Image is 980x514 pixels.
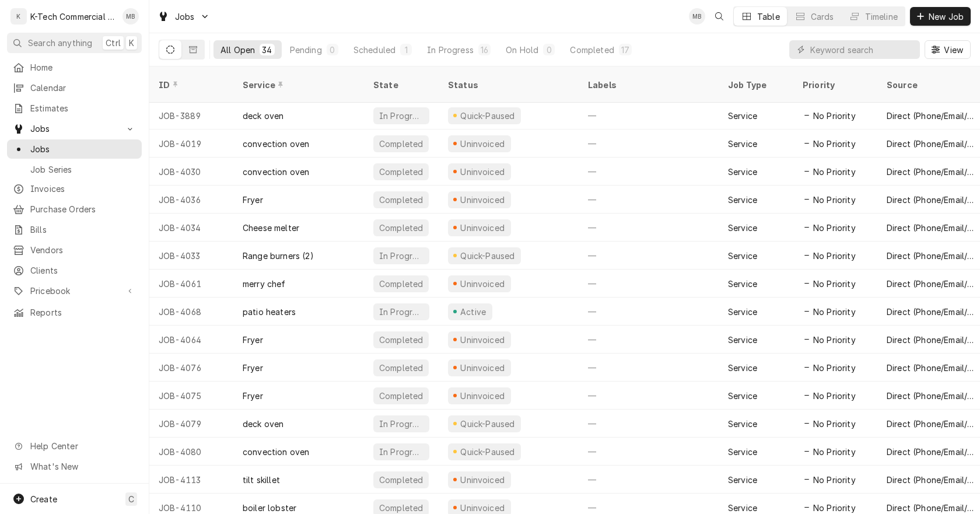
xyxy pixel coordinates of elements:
[621,44,629,56] div: 17
[30,244,136,256] span: Vendors
[813,166,856,178] span: No Priority
[459,390,506,402] div: Uninvoiced
[728,474,757,486] div: Service
[30,285,118,297] span: Pricebook
[579,354,719,382] div: —
[506,44,538,56] div: On Hold
[149,438,233,466] div: JOB-4080
[378,474,424,486] div: Completed
[728,110,757,122] div: Service
[243,418,283,430] div: deck oven
[887,502,975,514] div: Direct (Phone/Email/etc.)
[329,44,336,56] div: 0
[459,418,516,430] div: Quick-Paused
[887,250,975,262] div: Direct (Phone/Email/etc.)
[153,7,215,26] a: Go to Jobs
[579,102,719,130] div: —
[803,79,866,91] div: Priority
[728,166,757,178] div: Service
[123,8,139,25] div: MB
[220,44,255,56] div: All Open
[402,44,409,56] div: 1
[887,334,975,346] div: Direct (Phone/Email/etc.)
[459,138,506,150] div: Uninvoiced
[378,278,424,290] div: Completed
[378,110,425,122] div: In Progress
[728,278,757,290] div: Service
[459,110,516,122] div: Quick-Paused
[887,362,975,374] div: Direct (Phone/Email/etc.)
[243,502,296,514] div: boiler lobster
[7,33,142,53] button: Search anythingCtrlK
[579,158,719,186] div: —
[588,79,709,91] div: Labels
[459,222,506,234] div: Uninvoiced
[378,306,425,318] div: In Progress
[106,37,121,49] span: Ctrl
[290,44,322,56] div: Pending
[689,8,705,25] div: MB
[378,222,424,234] div: Completed
[579,270,719,298] div: —
[7,58,142,77] a: Home
[378,166,424,178] div: Completed
[7,200,142,219] a: Purchase Orders
[243,166,309,178] div: convection oven
[813,502,856,514] span: No Priority
[926,11,966,23] span: New Job
[378,446,425,458] div: In Progress
[30,163,136,176] span: Job Series
[7,179,142,198] a: Invoices
[728,418,757,430] div: Service
[30,102,136,114] span: Estimates
[30,203,136,215] span: Purchase Orders
[10,8,27,25] div: K
[149,410,233,438] div: JOB-4079
[579,130,719,158] div: —
[459,362,506,374] div: Uninvoiced
[7,99,142,118] a: Estimates
[448,79,567,91] div: Status
[30,264,136,277] span: Clients
[7,139,142,159] a: Jobs
[459,278,506,290] div: Uninvoiced
[925,40,971,59] button: View
[887,278,975,290] div: Direct (Phone/Email/etc.)
[728,390,757,402] div: Service
[579,214,719,242] div: —
[123,8,139,25] div: Mehdi Bazidane's Avatar
[30,460,135,473] span: What's New
[459,166,506,178] div: Uninvoiced
[159,79,222,91] div: ID
[149,298,233,326] div: JOB-4068
[810,40,914,59] input: Keyword search
[149,242,233,270] div: JOB-4033
[570,44,614,56] div: Completed
[7,78,142,97] a: Calendar
[545,44,552,56] div: 0
[129,37,134,49] span: K
[813,110,856,122] span: No Priority
[30,11,116,23] div: K-Tech Commercial Kitchen Repair & Maintenance
[149,214,233,242] div: JOB-4034
[459,474,506,486] div: Uninvoiced
[378,194,424,206] div: Completed
[887,418,975,430] div: Direct (Phone/Email/etc.)
[811,11,834,23] div: Cards
[813,474,856,486] span: No Priority
[728,79,784,91] div: Job Type
[149,186,233,214] div: JOB-4036
[813,362,856,374] span: No Priority
[427,44,474,56] div: In Progress
[7,119,142,138] a: Go to Jobs
[30,494,57,504] span: Create
[728,362,757,374] div: Service
[243,278,286,290] div: merry chef
[149,382,233,410] div: JOB-4075
[813,222,856,234] span: No Priority
[757,11,780,23] div: Table
[7,457,142,476] a: Go to What's New
[7,436,142,456] a: Go to Help Center
[378,502,424,514] div: Completed
[243,362,263,374] div: Fryer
